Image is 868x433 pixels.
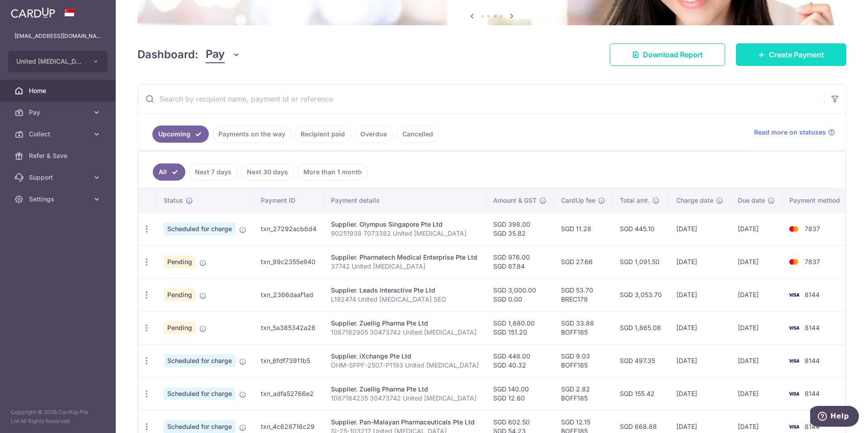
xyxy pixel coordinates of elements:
td: SGD 398.00 SGD 35.82 [486,212,554,245]
span: Support [29,173,89,182]
td: SGD 27.66 [554,245,613,278]
td: [DATE] [669,245,731,278]
span: 7837 [805,258,820,265]
span: Scheduled for charge [164,354,236,367]
td: SGD 33.88 BOFF185 [554,311,613,344]
td: [DATE] [669,377,731,410]
button: Pay [206,46,241,63]
span: Scheduled for charge [164,387,236,400]
img: Bank Card [785,289,803,300]
td: txn_27292acb6d4 [254,212,324,245]
td: txn_2366daaf1ad [254,278,324,311]
span: Read more on statuses [754,128,826,137]
span: Pay [29,108,89,117]
td: txn_adfa52766e2 [254,377,324,410]
td: SGD 1,680.00 SGD 151.20 [486,311,554,344]
input: Search by recipient name, payment id or reference [138,84,824,113]
span: 8144 [805,390,820,397]
a: Cancelled [396,126,439,143]
div: Supplier. Pan-Malayan Pharmaceuticals Pte Ltd [331,418,479,427]
td: txn_5a385342a26 [254,311,324,344]
span: 8144 [805,423,820,430]
span: Scheduled for charge [164,420,236,433]
td: [DATE] [731,245,782,278]
td: [DATE] [731,212,782,245]
p: 90251938 7073382 United [MEDICAL_DATA] [331,229,479,238]
td: SGD 53.70 BREC179 [554,278,613,311]
td: SGD 11.28 [554,212,613,245]
td: txn_99c2355e940 [254,245,324,278]
td: [DATE] [669,212,731,245]
td: SGD 3,000.00 SGD 0.00 [486,278,554,311]
span: Pending [164,289,196,301]
td: [DATE] [731,344,782,377]
p: L192474 United [MEDICAL_DATA] SEO [331,295,479,304]
a: Upcoming [152,126,209,143]
a: Download Report [610,43,725,66]
a: Next 7 days [189,163,237,181]
img: Bank Card [785,421,803,432]
span: Collect [29,130,89,139]
td: [DATE] [731,278,782,311]
td: [DATE] [669,278,731,311]
span: Pending [164,256,196,268]
th: Payment ID [254,189,324,212]
div: Supplier. Leads Interactive Pte Ltd [331,286,479,295]
td: SGD 1,091.50 [613,245,669,278]
td: [DATE] [669,311,731,344]
span: United [MEDICAL_DATA] and [MEDICAL_DATA] Specialist Clinic Pte Ltd [16,57,83,66]
button: United [MEDICAL_DATA] and [MEDICAL_DATA] Specialist Clinic Pte Ltd [8,51,108,72]
a: Create Payment [736,43,846,66]
td: SGD 2.82 BOFF185 [554,377,613,410]
td: SGD 445.10 [613,212,669,245]
span: Settings [29,195,89,204]
span: Amount & GST [493,196,537,205]
span: Scheduled for charge [164,223,236,235]
span: Home [29,86,89,95]
a: Next 30 days [241,163,294,181]
p: 1087182905 30473742 United [MEDICAL_DATA] [331,328,479,337]
p: [EMAIL_ADDRESS][DOMAIN_NAME] [14,32,101,41]
span: Pay [206,46,225,63]
p: 37742 United [MEDICAL_DATA] [331,262,479,271]
div: Supplier. iXchange Pte Ltd [331,352,479,361]
span: Create Payment [769,49,824,60]
span: Charge date [676,196,713,205]
span: Download Report [643,49,703,60]
td: SGD 1,865.08 [613,311,669,344]
span: CardUp fee [561,196,595,205]
td: SGD 155.42 [613,377,669,410]
span: 8144 [805,357,820,364]
a: Payments on the way [212,126,291,143]
td: SGD 448.00 SGD 40.32 [486,344,554,377]
h4: Dashboard: [137,47,198,63]
td: SGD 140.00 SGD 12.60 [486,377,554,410]
span: 8144 [805,291,820,298]
th: Payment details [324,189,486,212]
p: OHM-SPPF-2507-P1193 United [MEDICAL_DATA] [331,361,479,370]
td: [DATE] [669,344,731,377]
span: Total amt. [620,196,650,205]
td: [DATE] [731,311,782,344]
span: Status [164,196,183,205]
img: Bank Card [785,388,803,399]
a: All [153,163,185,181]
span: 8144 [805,324,820,331]
img: Bank Card [785,322,803,333]
td: txn_6fdf73911b5 [254,344,324,377]
img: Bank Card [785,256,803,267]
a: Recipient paid [295,126,351,143]
td: SGD 497.35 [613,344,669,377]
div: Supplier. Zuellig Pharma Pte Ltd [331,385,479,394]
iframe: Opens a widget where you can find more information [810,406,859,428]
div: Supplier. Olympus Singapore Pte Ltd [331,220,479,229]
span: Refer & Save [29,151,89,160]
span: Due date [738,196,765,205]
div: Supplier. Pharmatech Medical Enterprise Pte Ltd [331,253,479,262]
p: 1087184235 30473742 United [MEDICAL_DATA] [331,394,479,403]
td: [DATE] [731,377,782,410]
img: Bank Card [785,355,803,366]
a: Overdue [354,126,393,143]
span: Pending [164,321,196,334]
